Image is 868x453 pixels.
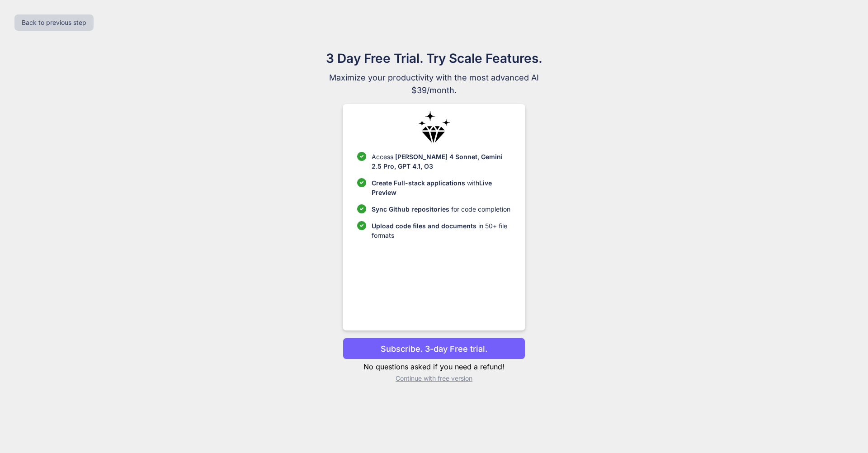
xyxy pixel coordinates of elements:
[372,204,510,214] p: for code completion
[282,49,586,68] h1: 3 Day Free Trial. Try Scale Features.
[357,204,366,213] img: checklist
[282,71,586,84] span: Maximize your productivity with the most advanced AI
[357,221,366,230] img: checklist
[372,222,476,230] span: Upload code files and documents
[343,361,525,372] p: No questions asked if you need a refund!
[343,338,525,359] button: Subscribe. 3-day Free trial.
[357,152,366,161] img: checklist
[372,178,510,197] p: with
[372,205,449,213] span: Sync Github repositories
[14,14,94,31] button: Back to previous step
[372,153,503,170] span: [PERSON_NAME] 4 Sonnet, Gemini 2.5 Pro, GPT 4.1, O3
[372,179,467,187] span: Create Full-stack applications
[372,152,510,171] p: Access
[282,84,586,97] span: $39/month.
[372,221,510,240] p: in 50+ file formats
[357,178,366,187] img: checklist
[381,343,487,355] p: Subscribe. 3-day Free trial.
[343,374,525,383] p: Continue with free version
